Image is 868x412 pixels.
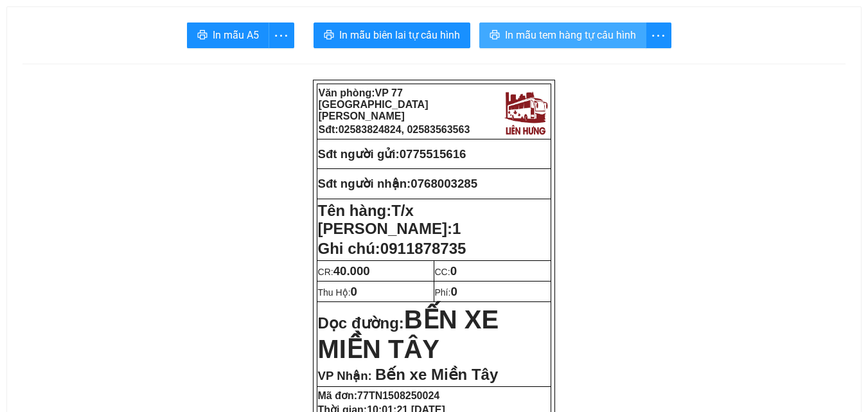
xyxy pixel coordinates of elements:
[314,22,470,48] button: printerIn mẫu biên lai tự cấu hình
[450,285,457,298] span: 0
[318,177,411,190] strong: Sđt người nhận:
[4,22,132,78] strong: VP: 77 [GEOGRAPHIC_DATA][PERSON_NAME][GEOGRAPHIC_DATA]
[187,22,269,48] button: printerIn mẫu A5
[4,6,106,20] strong: Nhà xe Liên Hưng
[318,202,461,237] span: T/x [PERSON_NAME]:
[318,267,370,277] span: CR:
[318,314,499,361] strong: Dọc đường:
[646,22,671,48] button: more
[450,264,457,278] span: 0
[324,30,334,42] span: printer
[138,16,188,69] img: logo
[319,87,429,121] span: VP 77 [GEOGRAPHIC_DATA][PERSON_NAME]
[339,27,460,43] span: In mẫu biên lai tự cấu hình
[319,87,429,121] strong: Văn phòng:
[318,305,499,363] span: BẾN XE MIỀN TÂY
[318,147,400,161] strong: Sđt người gửi:
[646,28,671,44] span: more
[333,264,370,278] span: 40.000
[375,366,498,383] span: Bến xe Miền Tây
[318,390,440,401] strong: Mã đơn:
[197,30,208,42] span: printer
[269,28,294,44] span: more
[357,390,439,401] span: 77TN1508250024
[490,30,500,42] span: printer
[318,287,357,298] span: Thu Hộ:
[213,27,259,43] span: In mẫu A5
[452,220,461,237] span: 1
[411,177,477,190] span: 0768003285
[505,27,636,43] span: In mẫu tem hàng tự cấu hình
[479,22,646,48] button: printerIn mẫu tem hàng tự cấu hình
[400,147,466,161] span: 0775515616
[380,240,466,257] span: 0911878735
[269,22,294,48] button: more
[339,124,470,135] span: 02583824824, 02583563563
[435,267,457,277] span: CC:
[319,124,470,135] strong: Sđt:
[53,84,140,97] strong: Phiếu gửi hàng
[318,202,461,237] strong: Tên hàng:
[318,240,466,257] span: Ghi chú:
[351,285,357,298] span: 0
[501,87,550,136] img: logo
[435,287,457,298] span: Phí:
[318,369,372,382] span: VP Nhận:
